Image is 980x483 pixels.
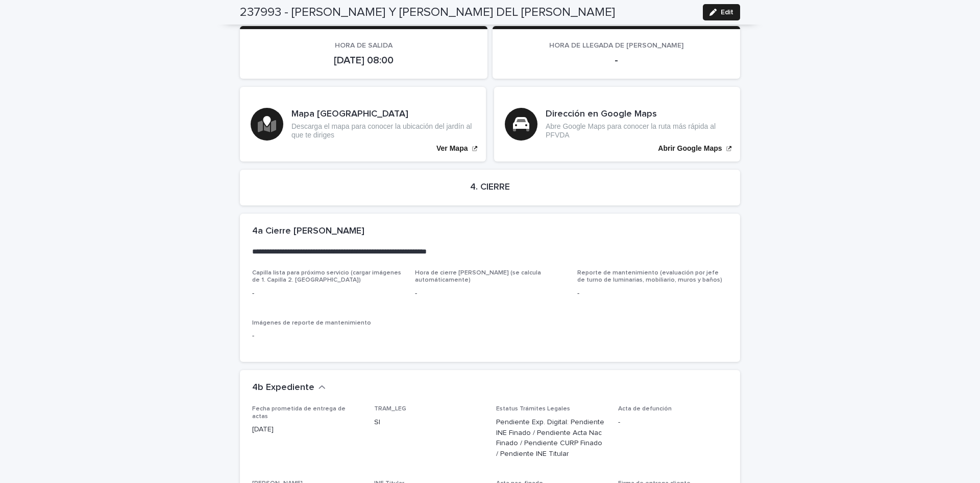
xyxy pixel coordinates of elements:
h2: 4b Expediente [252,382,314,394]
span: TRAM_LEG [374,406,406,412]
p: SI [374,417,484,428]
span: Reporte de mantenimiento (evaluación por jefe de turno de luminarias, mobiliario, muros y baños) [577,270,722,283]
h3: Dirección en Google Maps [546,109,729,120]
p: Abre Google Maps para conocer la ruta más rápida al PFVDA [546,122,729,140]
p: - [618,417,728,428]
p: - [252,331,403,341]
span: Estatus Trámites Legales [496,406,570,412]
h2: 4a Cierre [PERSON_NAME] [252,226,364,237]
p: - [252,288,403,299]
h2: 4. CIERRE [470,182,510,193]
span: Fecha prometida de entrega de actas [252,406,346,419]
p: [DATE] [252,424,362,435]
button: Edit [703,4,740,20]
span: HORA DE SALIDA [335,42,393,49]
p: - [577,288,728,299]
span: Imágenes de reporte de mantenimiento [252,320,371,326]
p: [DATE] 08:00 [252,54,475,66]
h3: Mapa [GEOGRAPHIC_DATA] [291,109,475,120]
span: Capilla lista para próximo servicio (cargar imágenes de 1. Capilla 2. [GEOGRAPHIC_DATA]) [252,270,401,283]
p: Ver Mapa [436,144,468,153]
a: Abrir Google Maps [494,87,740,162]
p: Abrir Google Maps [658,144,722,153]
p: - [505,54,728,66]
span: Edit [721,9,733,16]
p: Descarga el mapa para conocer la ubicación del jardín al que te diriges [291,122,475,140]
span: HORA DE LLEGADA DE [PERSON_NAME] [549,42,683,49]
span: Hora de cierre [PERSON_NAME] (se calcula automáticamente) [415,270,541,283]
button: 4b Expediente [252,382,326,394]
h2: 237993 - [PERSON_NAME] Y [PERSON_NAME] DEL [PERSON_NAME] [240,5,615,20]
p: - [415,288,566,299]
p: Pendiente Exp. Digital: Pendiente INE Finado / Pendiente Acta Nac Finado / Pendiente CURP Finado ... [496,417,606,459]
a: Ver Mapa [240,87,486,162]
span: Acta de defunción [618,406,672,412]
